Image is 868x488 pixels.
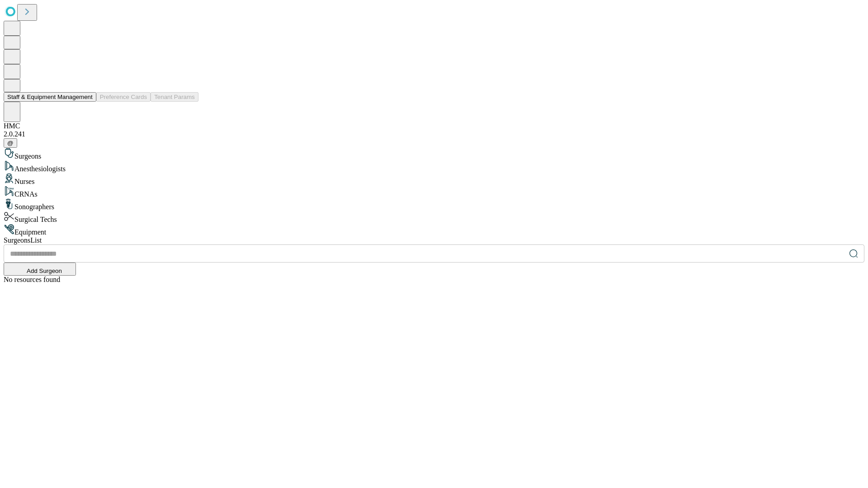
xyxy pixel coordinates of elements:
[4,173,864,186] div: Nurses
[4,138,17,148] button: @
[4,276,864,284] div: No resources found
[4,160,864,173] div: Anesthesiologists
[27,267,62,274] span: Add Surgeon
[151,92,198,102] button: Tenant Params
[4,92,96,102] button: Staff & Equipment Management
[4,122,864,130] div: HMC
[4,186,864,198] div: CRNAs
[4,263,76,276] button: Add Surgeon
[4,236,864,244] div: Surgeons List
[4,211,864,224] div: Surgical Techs
[4,224,864,236] div: Equipment
[4,130,864,138] div: 2.0.241
[96,92,151,102] button: Preference Cards
[4,148,864,160] div: Surgeons
[4,198,864,211] div: Sonographers
[7,140,14,146] span: @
